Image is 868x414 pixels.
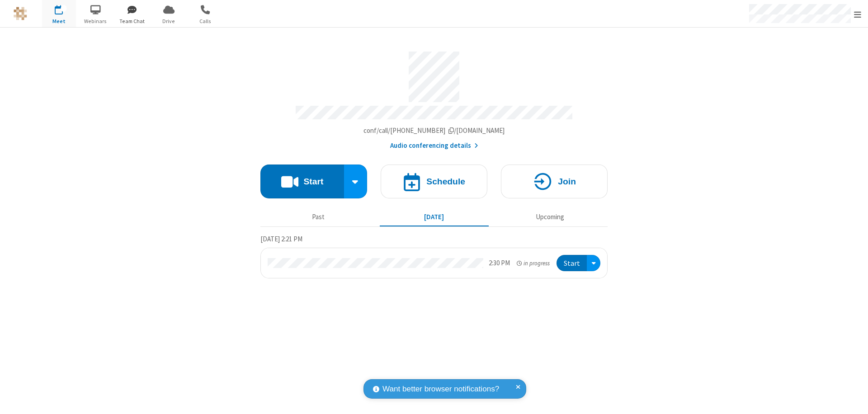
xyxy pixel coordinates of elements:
[381,165,487,198] button: Schedule
[152,17,186,25] span: Drive
[14,7,27,20] img: QA Selenium DO NOT DELETE OR CHANGE
[79,17,113,25] span: Webinars
[382,383,499,395] span: Want better browser notifications?
[426,177,465,186] h4: Schedule
[260,45,608,151] section: Account details
[264,208,373,226] button: Past
[260,234,608,279] section: Today's Meetings
[501,165,608,198] button: Join
[489,258,510,268] div: 2:30 PM
[115,17,149,25] span: Team Chat
[303,177,323,186] h4: Start
[42,17,76,25] span: Meet
[495,208,604,226] button: Upcoming
[558,177,576,186] h4: Join
[363,126,505,136] button: Copy my meeting room linkCopy my meeting room link
[390,141,478,151] button: Audio conferencing details
[557,255,587,272] button: Start
[61,5,67,12] div: 1
[260,235,302,243] span: [DATE] 2:21 PM
[260,165,344,198] button: Start
[189,17,222,25] span: Calls
[380,208,489,226] button: [DATE]
[344,165,368,198] div: Start conference options
[517,259,550,268] em: in progress
[587,255,600,272] div: Open menu
[363,126,505,135] span: Copy my meeting room link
